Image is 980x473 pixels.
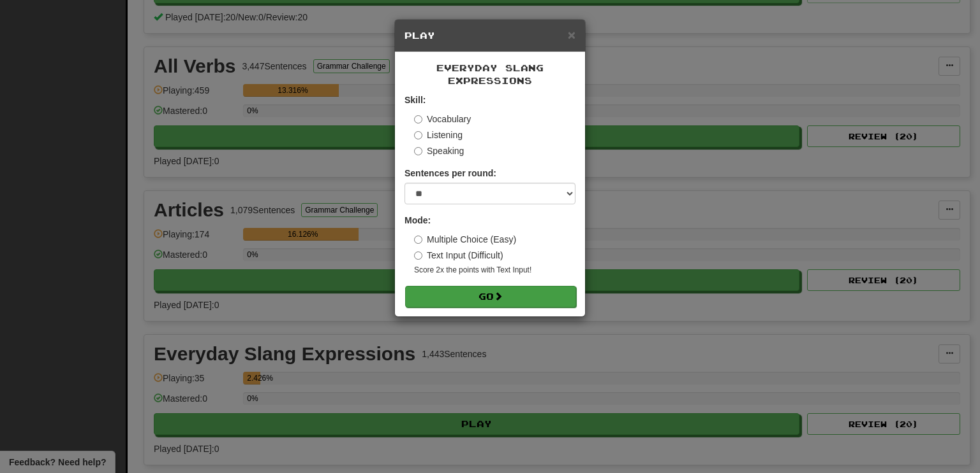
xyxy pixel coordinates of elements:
button: Close [568,28,575,41]
label: Multiple Choice (Easy) [414,233,516,246]
span: × [568,27,575,42]
button: Go [405,286,576,307]
h5: Play [405,29,575,42]
input: Multiple Choice (Easy) [414,236,422,244]
label: Speaking [414,145,464,157]
input: Vocabulary [414,115,422,124]
label: Text Input (Difficult) [414,249,503,262]
strong: Skill: [405,95,426,105]
strong: Mode: [405,215,431,225]
span: Everyday Slang Expressions [436,62,544,86]
input: Listening [414,131,422,139]
label: Sentences per round: [405,167,496,180]
label: Vocabulary [414,113,471,125]
input: Speaking [414,147,422,155]
label: Listening [414,129,463,141]
input: Text Input (Difficult) [414,251,422,260]
small: Score 2x the points with Text Input ! [414,265,575,276]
